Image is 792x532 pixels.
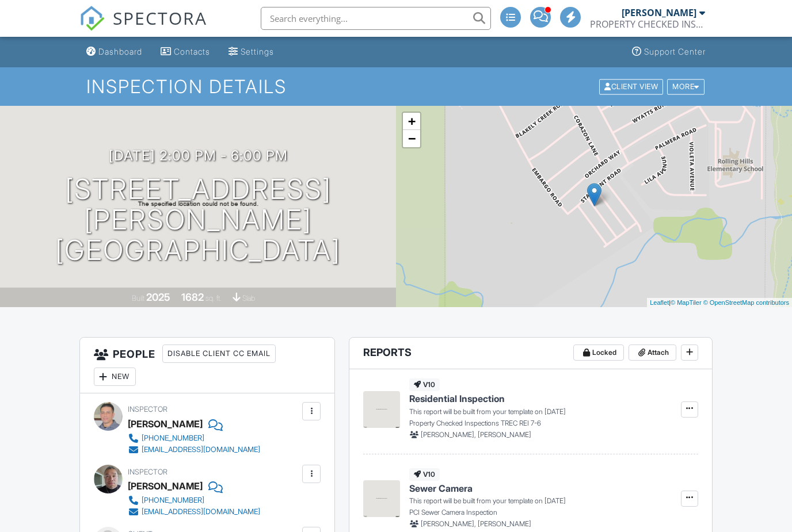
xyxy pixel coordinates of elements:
a: Contacts [156,41,215,63]
span: Inspector [128,468,167,476]
div: More [667,79,705,94]
a: Settings [224,41,279,63]
div: [EMAIL_ADDRESS][DOMAIN_NAME] [142,445,260,454]
h3: [DATE] 2:00 pm - 6:00 pm [109,148,288,163]
h1: Inspection Details [86,76,705,97]
h1: [STREET_ADDRESS][PERSON_NAME] [GEOGRAPHIC_DATA] [18,174,378,265]
div: [EMAIL_ADDRESS][DOMAIN_NAME] [142,507,260,516]
div: 1682 [181,291,204,303]
span: slab [242,294,255,303]
a: Leaflet [650,299,669,306]
div: Settings [241,47,274,56]
a: SPECTORA [79,16,207,40]
a: [PHONE_NUMBER] [128,433,260,444]
div: 2025 [146,291,170,303]
span: sq. ft. [205,294,222,303]
div: Support Center [644,47,706,56]
a: Support Center [627,41,710,63]
div: [PERSON_NAME] [128,415,203,433]
div: Contacts [174,47,210,56]
div: | [647,298,792,308]
a: Dashboard [82,41,147,63]
div: Client View [599,79,663,94]
a: [EMAIL_ADDRESS][DOMAIN_NAME] [128,506,260,518]
span: Built [132,294,144,303]
a: [EMAIL_ADDRESS][DOMAIN_NAME] [128,444,260,456]
a: [PHONE_NUMBER] [128,495,260,506]
div: Disable Client CC Email [162,345,276,363]
div: New [94,368,136,386]
a: Zoom out [403,130,420,147]
h3: People [80,338,335,393]
div: [PHONE_NUMBER] [142,496,204,505]
a: © MapTiler [671,299,702,306]
div: [PHONE_NUMBER] [142,434,204,443]
a: Client View [598,82,666,90]
span: Inspector [128,405,167,414]
input: Search everything... [261,7,491,30]
img: The Best Home Inspection Software - Spectora [79,6,105,31]
div: PROPERTY CHECKED INSPECTIONS [590,18,705,30]
div: [PERSON_NAME] [128,477,203,495]
span: SPECTORA [113,6,207,30]
div: Dashboard [98,47,142,56]
a: © OpenStreetMap contributors [703,299,789,306]
a: Zoom in [403,113,420,130]
div: [PERSON_NAME] [622,7,696,18]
